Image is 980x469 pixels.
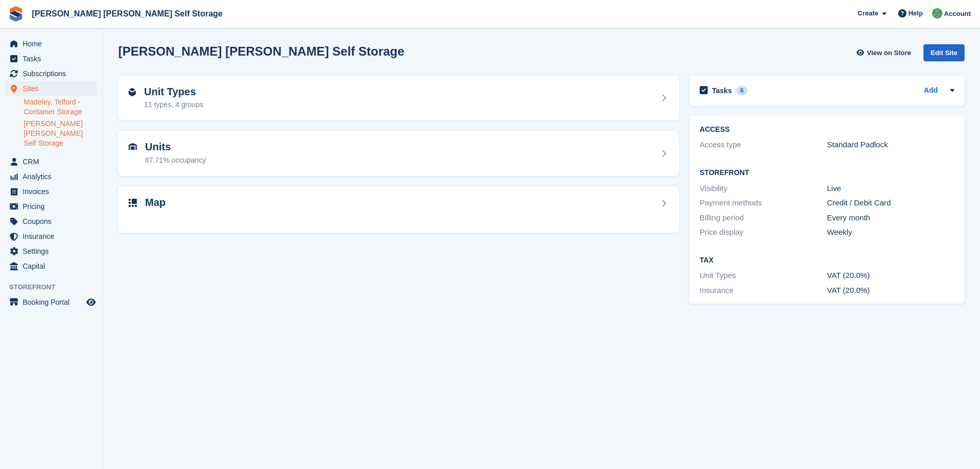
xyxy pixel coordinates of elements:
span: Create [858,8,878,19]
div: Payment methods [700,197,827,209]
span: Invoices [23,184,84,199]
span: Sites [23,81,84,96]
span: Home [23,37,84,51]
div: Price display [700,227,827,238]
div: 87.71% occupancy [145,155,206,166]
span: Account [944,9,971,19]
span: Subscriptions [23,66,84,81]
h2: Units [145,141,206,153]
h2: Unit Types [144,86,203,98]
h2: [PERSON_NAME] [PERSON_NAME] Self Storage [118,44,404,58]
h2: Tax [700,256,954,265]
a: Units 87.71% occupancy [118,131,679,176]
span: Settings [23,244,84,258]
span: View on Store [867,48,911,58]
a: Unit Types 11 types, 4 groups [118,76,679,121]
div: Every month [827,212,954,224]
a: menu [5,154,97,169]
span: Coupons [23,214,84,229]
h2: Storefront [700,169,954,177]
a: menu [5,51,97,66]
div: 11 types, 4 groups [144,99,203,110]
h2: Map [145,197,166,209]
div: Edit Site [923,44,965,61]
a: menu [5,295,97,309]
div: 6 [736,86,748,95]
div: Insurance [700,285,827,297]
a: Edit Site [923,44,965,65]
a: [PERSON_NAME] [PERSON_NAME] Self Storage [28,5,227,22]
div: Standard Padlock [827,139,954,151]
a: menu [5,81,97,96]
span: CRM [23,154,84,169]
a: Map [118,186,679,233]
img: unit-icn-7be61d7bf1b0ce9d3e12c5938cc71ed9869f7b940bace4675aadf7bd6d80202e.svg [129,143,137,150]
div: VAT (20.0%) [827,270,954,282]
div: Unit Types [700,270,827,282]
span: Tasks [23,51,84,66]
span: Pricing [23,199,84,214]
img: stora-icon-8386f47178a22dfd0bd8f6a31ec36ba5ce8667c1dd55bd0f319d3a0aa187defe.svg [8,6,24,22]
div: Access type [700,139,827,151]
a: menu [5,244,97,258]
a: menu [5,66,97,81]
div: Billing period [700,212,827,224]
div: Visibility [700,183,827,195]
a: menu [5,37,97,51]
div: Live [827,183,954,195]
h2: ACCESS [700,126,954,134]
span: Insurance [23,229,84,244]
span: Analytics [23,169,84,184]
a: menu [5,199,97,214]
a: Madeley, Telford - Container Storage [24,97,97,117]
a: [PERSON_NAME] [PERSON_NAME] Self Storage [24,119,97,148]
span: Help [908,8,923,19]
a: menu [5,229,97,244]
a: menu [5,214,97,229]
div: Weekly [827,227,954,238]
a: menu [5,184,97,199]
img: unit-type-icn-2b2737a686de81e16bb02015468b77c625bbabd49415b5ef34ead5e3b44a266d.svg [129,88,136,96]
div: VAT (20.0%) [827,285,954,297]
a: menu [5,259,97,273]
img: Tom Spickernell [932,8,942,19]
a: menu [5,169,97,184]
a: Add [924,85,938,97]
h2: Tasks [712,86,732,95]
span: Storefront [9,282,102,292]
span: Capital [23,259,84,273]
img: map-icn-33ee37083ee616e46c38cad1a60f524a97daa1e2b2c8c0bc3eb3415660979fc1.svg [129,199,137,207]
a: View on Store [855,44,915,61]
a: Preview store [85,296,97,308]
span: Booking Portal [23,295,84,309]
div: Credit / Debit Card [827,197,954,209]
